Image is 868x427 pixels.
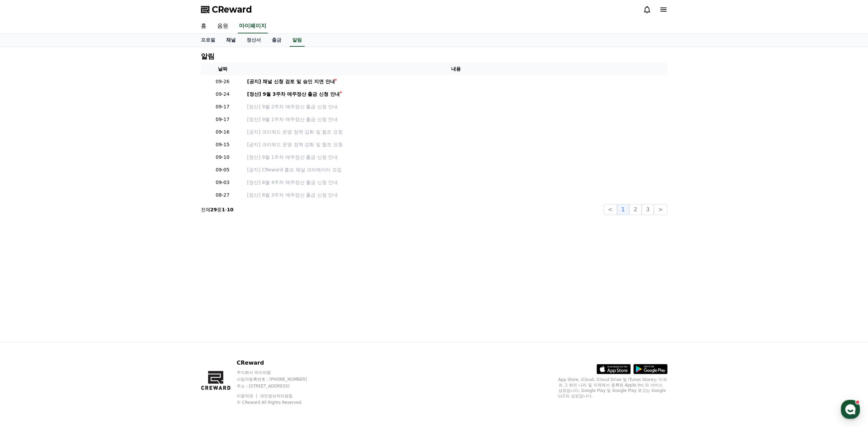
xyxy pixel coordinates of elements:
a: 홈 [2,216,45,233]
span: 대화 [62,227,71,232]
a: 대화 [45,216,88,233]
button: 3 [642,204,654,215]
p: CReward [237,359,320,367]
h4: 알림 [201,52,215,60]
p: 09-10 [204,154,242,161]
p: 09-03 [204,179,242,186]
a: 정산서 [241,34,266,47]
p: 09-16 [204,128,242,136]
p: 09-26 [204,78,242,85]
button: 2 [629,204,642,215]
p: 09-05 [204,166,242,173]
strong: 29 [210,207,217,212]
button: < [603,204,617,215]
p: 주식회사 와이피랩 [237,370,320,375]
a: [정산] 9월 1주차 매주정산 출금 신청 안내 [247,154,665,161]
p: 09-17 [204,116,242,123]
a: [정산] 9월 1주차 매주정산 출금 신청 안내 [247,116,665,123]
a: 알림 [290,34,305,47]
a: [공지] 채널 신청 검토 및 승인 지연 안내 [247,78,665,85]
p: App Store, iCloud, iCloud Drive 및 iTunes Store는 미국과 그 밖의 나라 및 지역에서 등록된 Apple Inc.의 서비스 상표입니다. Goo... [558,377,667,399]
strong: 1 [222,207,225,212]
strong: 10 [227,207,233,212]
span: 홈 [21,226,26,232]
p: © CReward All Rights Reserved. [237,400,320,405]
a: CReward [201,4,252,15]
a: [정산] 9월 3주차 매주정산 출금 신청 안내 [247,91,665,98]
p: 09-17 [204,103,242,110]
p: 08-27 [204,192,242,199]
p: 주소 : [STREET_ADDRESS] [237,383,320,389]
a: [공지] 크리워드 운영 정책 강화 및 협조 요청 [247,128,665,136]
span: CReward [212,4,252,15]
a: 채널 [221,34,241,47]
button: > [654,204,667,215]
a: [공지] 크리워드 운영 정책 강화 및 협조 요청 [247,141,665,148]
a: 출금 [266,34,287,47]
p: 사업자등록번호 : [PHONE_NUMBER] [237,377,320,382]
th: 날짜 [201,63,245,75]
div: [정산] 9월 3주차 매주정산 출금 신청 안내 [247,91,340,98]
a: [정산] 8월 3주차 매주정산 출금 신청 안내 [247,192,665,199]
a: [공지] CReward 홍보 채널 크리에이터 모집 [247,166,665,173]
a: 설정 [88,216,131,233]
a: [정산] 9월 2주차 매주정산 출금 신청 안내 [247,103,665,110]
span: 설정 [105,226,114,232]
button: 1 [617,204,629,215]
a: [정산] 8월 4주차 매주정산 출금 신청 안내 [247,179,665,186]
p: 09-24 [204,91,242,98]
a: 홈 [195,19,212,33]
a: 마이페이지 [238,19,268,33]
div: [공지] 채널 신청 검토 및 승인 지연 안내 [247,78,335,85]
p: 전체 중 - [201,206,234,213]
a: 개인정보처리방침 [260,394,293,398]
a: 이용약관 [237,394,258,398]
a: 프로필 [195,34,221,47]
p: 09-15 [204,141,242,148]
th: 내용 [245,63,667,75]
a: 음원 [212,19,234,33]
